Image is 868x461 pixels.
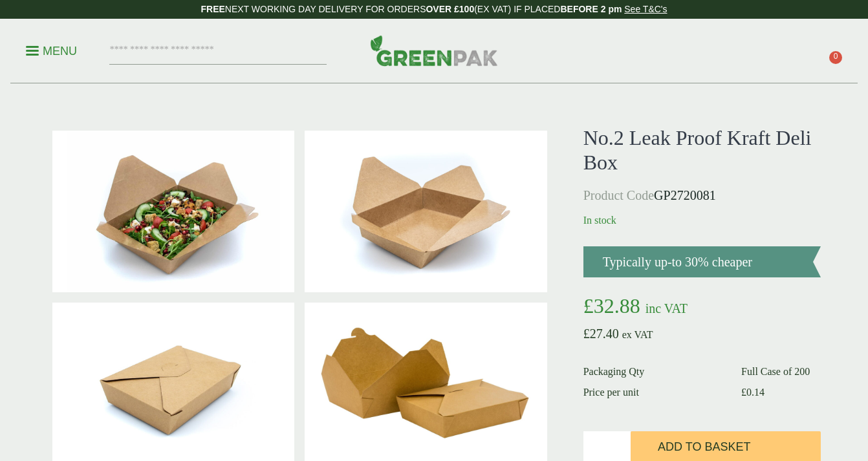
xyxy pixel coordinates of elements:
img: GreenPak Supplies [370,35,498,66]
span: inc VAT [646,301,688,316]
span: ex VAT [622,329,653,340]
img: No 2 Deli Box With Super Salad [52,131,294,292]
p: Menu [26,43,77,59]
span: £ [583,294,594,317]
dt: Packaging Qty [583,364,726,380]
strong: OVER £100 [426,4,474,14]
span: 0 [829,51,842,64]
dt: Price per unit [583,385,726,400]
h1: No.2 Leak Proof Kraft Deli Box [583,125,821,175]
bdi: 0.14 [741,387,765,398]
strong: BEFORE 2 pm [560,4,622,14]
span: £ [583,327,590,341]
span: Add to Basket [658,440,750,455]
dd: Full Case of 200 [741,364,821,380]
span: £ [741,387,746,398]
p: In stock [583,213,821,228]
strong: FREE [201,4,224,14]
span: Product Code [583,188,654,202]
bdi: 32.88 [583,294,640,317]
img: Deli Box No2 Open [305,131,547,292]
bdi: 27.40 [583,327,619,341]
a: Menu [26,43,77,56]
p: GP2720081 [583,186,821,205]
a: See T&C's [624,4,667,14]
